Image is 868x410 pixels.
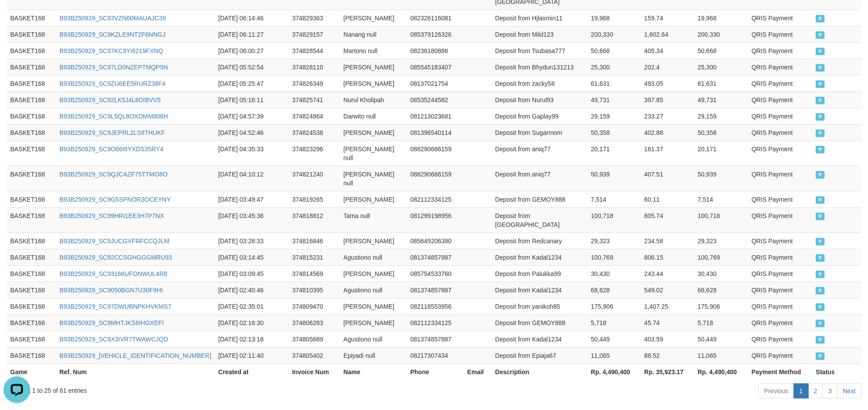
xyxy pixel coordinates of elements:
[7,331,56,347] td: BASKET168
[340,249,407,265] td: Agustiono null
[641,124,694,141] td: 402.86
[7,141,56,166] td: BASKET168
[587,59,641,75] td: 25,300
[340,141,407,166] td: [PERSON_NAME] null
[641,249,694,265] td: 806.15
[407,108,464,124] td: 081213023681
[59,31,166,38] a: B93B250929_SC9KZLE9NT2F6NNGJ
[587,347,641,364] td: 11,065
[340,298,407,314] td: [PERSON_NAME]
[407,26,464,42] td: 085379126326
[816,171,825,179] span: PAID
[694,141,748,166] td: 20,171
[492,26,587,42] td: Deposit from Mild123
[289,191,340,207] td: 374819265
[289,26,340,42] td: 374829157
[816,271,825,278] span: PAID
[340,364,407,380] th: Name
[641,26,694,42] td: 1,602.64
[59,15,166,22] a: B93B250929_SC93VZN60MAUAJC39
[492,191,587,207] td: Deposit from GEMOY888
[816,15,825,23] span: PAID
[816,130,825,137] span: PAID
[289,124,340,141] td: 374824538
[289,10,340,26] td: 374829363
[812,364,861,380] th: Status
[748,124,813,141] td: QRIS Payment
[340,314,407,331] td: [PERSON_NAME]
[407,282,464,298] td: 081374857887
[7,233,56,249] td: BASKET168
[694,166,748,191] td: 50,939
[215,364,289,380] th: Created at
[492,265,587,282] td: Deposit from Palukka99
[822,383,837,399] a: 3
[748,191,813,207] td: QRIS Payment
[59,129,165,136] a: B93B250929_SC9JEPRL2LS8THUKF
[407,141,464,166] td: 088290686159
[816,238,825,245] span: PAID
[816,353,825,360] span: PAID
[7,166,56,191] td: BASKET168
[289,166,340,191] td: 374821240
[641,42,694,59] td: 405.34
[748,282,813,298] td: QRIS Payment
[492,108,587,124] td: Deposit from Gaplay99
[340,10,407,26] td: [PERSON_NAME]
[694,92,748,108] td: 49,731
[7,108,56,124] td: BASKET168
[215,141,289,166] td: [DATE] 04:35:33
[215,166,289,191] td: [DATE] 04:10:12
[816,31,825,39] span: PAID
[641,265,694,282] td: 243.44
[641,298,694,314] td: 1,407.25
[748,233,813,249] td: QRIS Payment
[289,364,340,380] th: Invoice Num
[289,265,340,282] td: 374814569
[7,383,355,395] div: Showing 1 to 25 of 61 entries
[641,59,694,75] td: 202.4
[340,59,407,75] td: [PERSON_NAME]
[641,166,694,191] td: 407.51
[816,336,825,344] span: PAID
[215,75,289,92] td: [DATE] 05:25:47
[7,347,56,364] td: BASKET168
[340,331,407,347] td: Agustiono null
[694,10,748,26] td: 19,968
[641,75,694,92] td: 493.05
[7,298,56,314] td: BASKET168
[340,108,407,124] td: Darwito null
[59,238,169,245] a: B93B250929_SC9JUCGVFRFCCQJLM
[694,191,748,207] td: 7,514
[289,75,340,92] td: 374826349
[289,42,340,59] td: 374828544
[7,124,56,141] td: BASKET168
[748,108,813,124] td: QRIS Payment
[407,59,464,75] td: 085545183407
[407,166,464,191] td: 088290686159
[59,352,211,359] a: B93B250929_[VEHICLE_IDENTIFICATION_NUMBER]
[748,26,813,42] td: QRIS Payment
[7,92,56,108] td: BASKET168
[492,92,587,108] td: Deposit from Nurul93
[694,331,748,347] td: 50,449
[407,92,464,108] td: 08535244582
[7,26,56,42] td: BASKET168
[215,265,289,282] td: [DATE] 03:09:45
[59,96,161,103] a: B93B250929_SC92LK5J4L8DIBVV5
[492,233,587,249] td: Deposit from Redcanary
[748,364,813,380] th: Payment Method
[407,233,464,249] td: 085649206380
[407,249,464,265] td: 081374857887
[59,336,168,343] a: B93B250929_SC9X3IVR7TWAWCJQD
[407,364,464,380] th: Phone
[407,191,464,207] td: 082112334125
[289,298,340,314] td: 374809470
[758,383,794,399] a: Previous
[816,146,825,153] span: PAID
[587,233,641,249] td: 29,323
[492,75,587,92] td: Deposit from zacky58
[215,331,289,347] td: [DATE] 02:13:18
[340,233,407,249] td: [PERSON_NAME]
[407,331,464,347] td: 081374857887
